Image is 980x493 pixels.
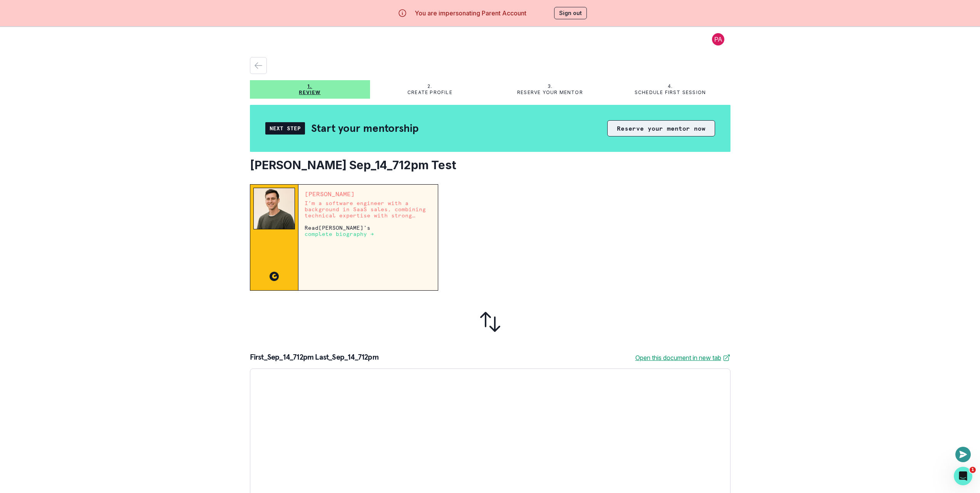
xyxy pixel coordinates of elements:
p: 3. [548,83,553,89]
p: Reserve your mentor [517,89,583,96]
p: Schedule first session [635,89,706,96]
h2: [PERSON_NAME] Sep_14_712pm Test [250,158,730,172]
button: Sign out [554,7,587,19]
div: Next Step [265,122,305,135]
iframe: Intercom live chat [954,467,972,485]
img: CC image [270,272,279,281]
button: profile picture [706,33,730,45]
button: Open or close messaging widget [955,447,971,462]
span: 1 [970,467,976,473]
p: You are impersonating Parent Account [415,8,526,18]
button: Reserve your mentor now [607,120,715,136]
p: First_Sep_14_712pm Last_Sep_14_712pm [250,353,379,362]
a: complete biography → [305,231,374,237]
p: Review [299,89,320,96]
p: [PERSON_NAME] [305,191,432,197]
p: Read [PERSON_NAME] 's [305,225,432,237]
p: 2. [427,83,432,89]
p: 4. [668,83,673,89]
img: Mentor Image [253,188,295,229]
h2: Start your mentorship [311,121,419,135]
p: I’m a software engineer with a background in SaaS sales, combining technical expertise with stron... [305,200,432,219]
a: Open this document in new tab [635,353,730,362]
p: Create profile [407,89,452,96]
p: 1. [307,83,312,89]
